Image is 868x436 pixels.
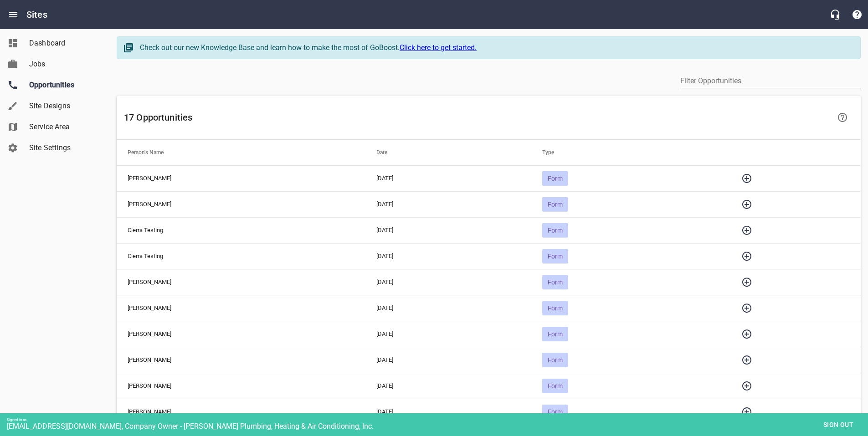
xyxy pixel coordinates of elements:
[542,171,568,186] div: Form
[117,191,365,217] td: [PERSON_NAME]
[365,295,531,321] td: [DATE]
[819,419,858,431] span: Sign out
[140,42,851,53] div: Check out our new Knowledge Base and learn how to make the most of GoBoost.
[542,304,568,312] span: Form
[117,243,365,269] td: Cierra Testing
[365,217,531,243] td: [DATE]
[542,301,568,315] div: Form
[542,330,568,338] span: Form
[117,269,365,295] td: [PERSON_NAME]
[542,201,568,208] span: Form
[365,243,531,269] td: [DATE]
[542,249,568,264] div: Form
[542,353,568,367] div: Form
[846,4,868,25] button: Support Portal
[542,197,568,212] div: Form
[29,38,98,49] span: Dashboard
[832,106,853,128] a: Learn more about your Opportunities
[542,175,568,182] span: Form
[680,74,861,88] input: Filter by author or content.
[29,59,98,70] span: Jobs
[365,373,531,399] td: [DATE]
[29,101,98,112] span: Site Designs
[117,373,365,399] td: [PERSON_NAME]
[816,416,861,433] button: Sign out
[542,279,568,286] span: Form
[824,4,846,25] button: Live Chat
[117,347,365,373] td: [PERSON_NAME]
[542,356,568,364] span: Form
[400,43,477,52] a: Click here to get started.
[365,140,531,165] th: Date
[26,7,47,22] h6: Sites
[542,408,568,416] span: Form
[542,275,568,289] div: Form
[542,327,568,341] div: Form
[542,379,568,393] div: Form
[7,422,868,431] div: [EMAIL_ADDRESS][DOMAIN_NAME], Company Owner - [PERSON_NAME] Plumbing, Heating & Air Conditioning,...
[542,227,568,234] span: Form
[117,399,365,425] td: [PERSON_NAME]
[2,4,24,25] button: Open drawer
[117,165,365,191] td: [PERSON_NAME]
[542,253,568,260] span: Form
[117,217,365,243] td: Cierra Testing
[124,110,830,125] h6: 17 Opportunities
[365,269,531,295] td: [DATE]
[29,80,98,91] span: Opportunities
[365,321,531,347] td: [DATE]
[29,122,98,132] span: Service Area
[7,418,868,422] div: Signed in as
[542,223,568,238] div: Form
[365,347,531,373] td: [DATE]
[542,405,568,419] div: Form
[365,399,531,425] td: [DATE]
[29,142,98,153] span: Site Settings
[365,191,531,217] td: [DATE]
[117,295,365,321] td: [PERSON_NAME]
[117,140,365,165] th: Person's Name
[365,165,531,191] td: [DATE]
[117,321,365,347] td: [PERSON_NAME]
[531,140,725,165] th: Type
[542,382,568,390] span: Form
